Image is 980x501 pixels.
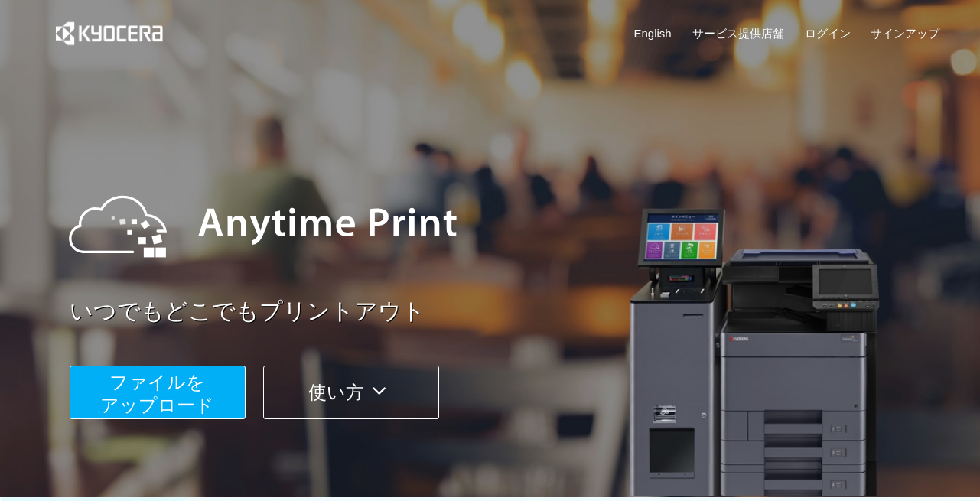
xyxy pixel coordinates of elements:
button: ファイルを​​アップロード [70,366,246,419]
a: English [634,25,672,41]
span: ファイルを ​​アップロード [100,372,214,415]
button: 使い方 [263,366,439,419]
a: ログイン [805,25,851,41]
a: いつでもどこでもプリントアウト [70,295,949,328]
a: サービス提供店舗 [692,25,784,41]
a: サインアップ [871,25,939,41]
